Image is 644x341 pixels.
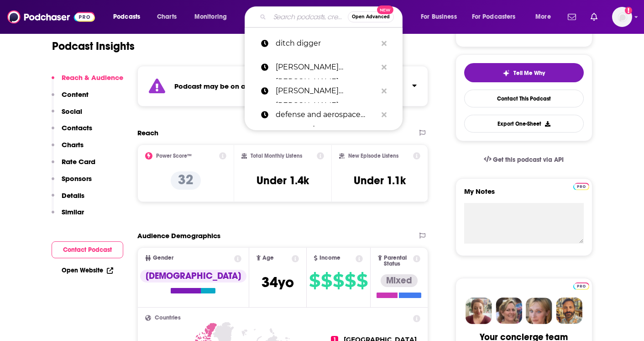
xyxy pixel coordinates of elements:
[140,270,246,282] div: [DEMOGRAPHIC_DATA]
[377,5,393,14] span: New
[52,39,135,53] h1: Podcast Insights
[556,298,582,324] img: Jon Profile
[321,273,332,288] span: $
[421,11,457,23] span: For Business
[62,90,89,99] p: Content
[62,157,95,166] p: Rate Card
[151,10,182,24] a: Charts
[174,82,304,91] strong: Podcast may be on a hiatus or finished
[354,174,406,187] h3: Under 1.1k
[52,123,92,140] button: Contacts
[464,63,584,82] button: tell me why sparkleTell Me Why
[62,73,123,82] p: Reach & Audience
[529,10,562,24] button: open menu
[245,103,403,127] a: defense and aerospace report podcast
[564,9,580,25] a: Show notifications dropdown
[352,15,390,19] span: Open Advanced
[276,79,377,103] p: vago muradian
[52,208,84,224] button: Similar
[137,128,158,137] h2: Reach
[466,298,492,324] img: Sydney Profile
[171,171,201,190] p: 32
[113,11,140,23] span: Podcasts
[276,32,377,55] p: ditch digger
[348,11,394,22] button: Open AdvancedNew
[573,282,589,290] img: Podchaser Pro
[348,153,398,159] h2: New Episode Listens
[62,123,92,132] p: Contacts
[472,11,516,23] span: For Podcasters
[52,90,89,107] button: Content
[62,140,84,149] p: Charts
[262,255,274,261] span: Age
[62,208,84,216] p: Similar
[257,174,309,187] h3: Under 1.4k
[625,7,632,14] svg: Add a profile image
[319,255,340,261] span: Income
[245,32,403,55] a: ditch digger
[156,153,192,159] h2: Power Score™
[493,156,564,164] span: Get this podcast via API
[245,79,403,103] a: [PERSON_NAME] [PERSON_NAME]
[52,73,123,90] button: Reach & Audience
[153,255,173,261] span: Gender
[245,55,403,79] a: [PERSON_NAME] [PERSON_NAME]
[251,153,302,159] h2: Total Monthly Listens
[188,10,239,24] button: open menu
[384,255,412,267] span: Parental Status
[414,10,468,24] button: open menu
[52,157,95,174] button: Rate Card
[137,66,429,107] section: Click to expand status details
[356,273,367,288] span: $
[464,187,584,203] label: My Notes
[62,191,84,200] p: Details
[464,115,584,133] button: Export One-Sheet
[381,274,418,287] div: Mixed
[262,273,294,291] span: 34 yo
[52,174,92,191] button: Sponsors
[157,11,177,23] span: Charts
[62,266,113,274] a: Open Website
[194,11,227,23] span: Monitoring
[612,7,632,27] button: Show profile menu
[526,298,552,324] img: Jules Profile
[52,107,82,124] button: Social
[573,183,589,190] img: Podchaser Pro
[476,149,571,171] a: Get this podcast via API
[513,69,545,77] span: Tell Me Why
[52,140,84,157] button: Charts
[276,103,377,127] p: defense and aerospace report podcast
[62,174,92,183] p: Sponsors
[503,69,510,77] img: tell me why sparkle
[612,7,632,27] img: User Profile
[466,10,529,24] button: open menu
[155,315,181,321] span: Countries
[612,7,632,27] span: Logged in as khanusik
[587,9,601,25] a: Show notifications dropdown
[7,8,95,26] img: Podchaser - Follow, Share and Rate Podcasts
[496,298,522,324] img: Barbara Profile
[107,10,152,24] button: open menu
[309,273,320,288] span: $
[573,281,589,290] a: Pro website
[573,181,589,190] a: Pro website
[464,90,584,107] a: Contact This Podcast
[270,10,348,24] input: Search podcasts, credits, & more...
[345,273,356,288] span: $
[62,107,82,116] p: Social
[52,241,123,258] button: Contact Podcast
[333,273,344,288] span: $
[137,231,220,240] h2: Audience Demographics
[276,55,377,79] p: vago muradian
[535,11,551,23] span: More
[253,6,411,27] div: Search podcasts, credits, & more...
[52,191,84,208] button: Details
